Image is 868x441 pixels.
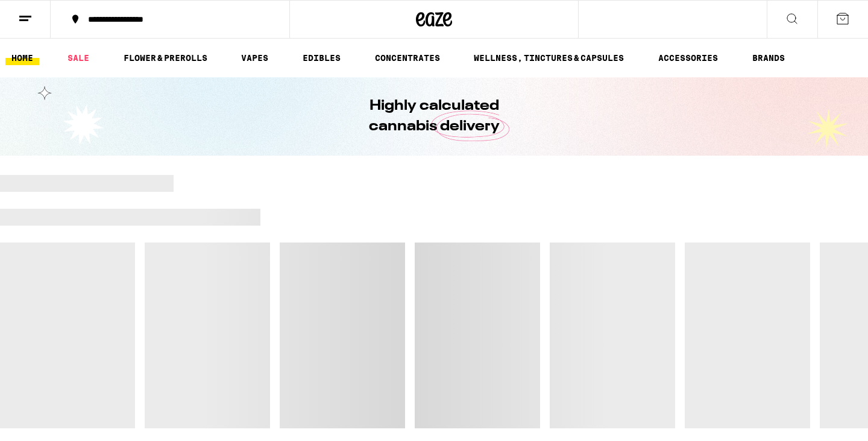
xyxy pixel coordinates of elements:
a: VAPES [235,51,274,65]
a: WELLNESS, TINCTURES & CAPSULES [468,51,630,65]
a: CONCENTRATES [369,51,446,65]
a: FLOWER & PREROLLS [118,51,213,65]
a: ACCESSORIES [652,51,724,65]
a: EDIBLES [297,51,347,65]
a: HOME [5,51,39,65]
h1: Highly calculated cannabis delivery [335,96,533,137]
a: SALE [61,51,95,65]
a: BRANDS [746,51,791,65]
